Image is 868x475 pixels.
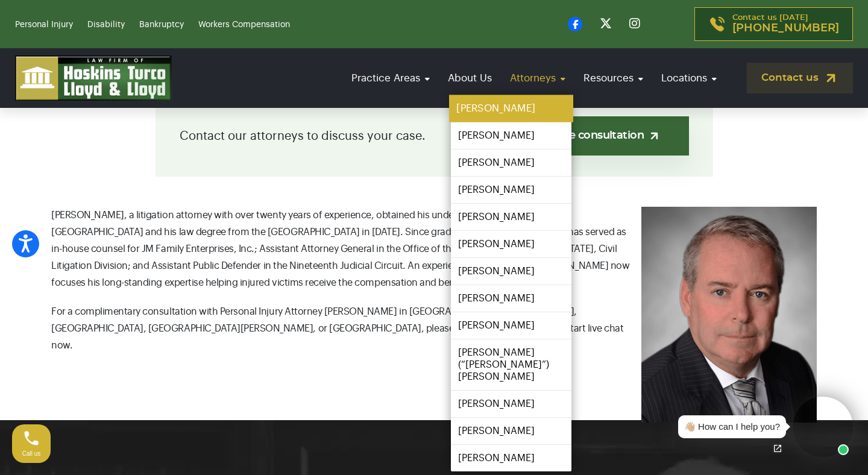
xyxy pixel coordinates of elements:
span: [PHONE_NUMBER] [732,22,839,34]
a: [PERSON_NAME] [451,149,571,176]
a: Workers Compensation [198,20,290,29]
p: Contact us [DATE] [732,14,839,34]
div: 👋🏼 How can I help you? [684,420,780,434]
a: Practice Areas [345,61,436,95]
div: Contact our attorneys to discuss your case. [156,95,713,177]
a: [PERSON_NAME] [451,122,571,149]
p: [PERSON_NAME], a litigation attorney with over twenty years of experience, obtained his undergrad... [51,207,817,291]
a: Disability [87,20,125,29]
p: For a complimentary consultation with Personal Injury Attorney [PERSON_NAME] in [GEOGRAPHIC_DATA]... [51,303,817,354]
span: Call us [22,450,41,457]
img: logo [15,55,172,101]
a: Open chat [765,436,790,461]
a: [PERSON_NAME] [451,312,571,339]
a: [PERSON_NAME] [451,418,571,444]
a: Contact us [DATE][PHONE_NUMBER] [694,7,853,41]
a: Resources [577,61,649,95]
img: Kiernan P Moylan [641,207,817,423]
a: Contact us [747,63,853,93]
a: [PERSON_NAME] [451,445,571,471]
a: Bankruptcy [139,20,184,29]
a: [PERSON_NAME] [451,391,571,417]
a: [PERSON_NAME] [449,95,573,122]
a: [PERSON_NAME] [451,177,571,203]
img: arrow-up-right-light.svg [648,130,661,142]
a: Personal Injury [15,20,73,29]
a: Locations [655,61,723,95]
a: [PERSON_NAME] [451,204,571,230]
a: About Us [442,61,498,95]
a: [PERSON_NAME] [451,258,571,285]
a: Get a free consultation [495,116,688,156]
a: Attorneys [504,61,571,95]
a: [PERSON_NAME] [451,231,571,257]
a: [PERSON_NAME] [451,285,571,312]
a: [PERSON_NAME] (“[PERSON_NAME]”) [PERSON_NAME] [451,339,571,390]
